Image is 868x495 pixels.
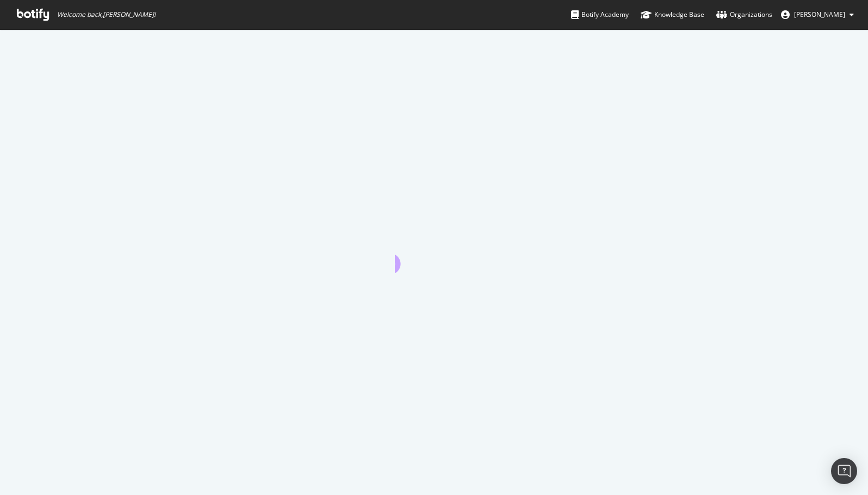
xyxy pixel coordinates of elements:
span: Welcome back, [PERSON_NAME] ! [57,10,156,19]
div: Organizations [716,9,772,20]
div: Open Intercom Messenger [831,458,857,484]
div: Botify Academy [571,9,629,20]
div: animation [395,234,473,273]
button: [PERSON_NAME] [772,6,863,23]
div: Knowledge Base [641,9,704,20]
span: Tomek Pilch [794,10,845,19]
